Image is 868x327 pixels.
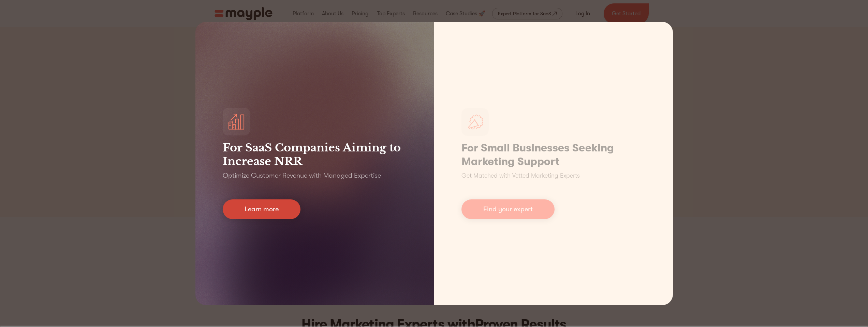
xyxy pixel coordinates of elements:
[223,171,381,180] p: Optimize Customer Revenue with Managed Expertise
[461,171,580,180] p: Get Matched with Vetted Marketing Experts
[223,199,300,219] a: Learn more
[461,199,555,219] a: Find your expert
[461,141,646,168] h1: For Small Businesses Seeking Marketing Support
[223,141,407,168] h3: For SaaS Companies Aiming to Increase NRR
